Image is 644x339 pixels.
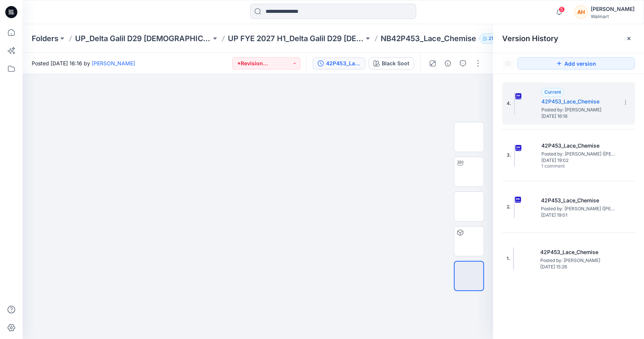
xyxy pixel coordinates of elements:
[540,257,616,264] span: Posted by: Anya Haber
[489,34,493,43] p: 21
[541,150,617,158] span: Posted by: Dorelle Mcpherson (Delta Galil)
[541,106,617,114] span: Posted by: Anya Haber
[591,5,635,14] div: [PERSON_NAME]
[514,144,515,166] img: 42P453_Lace_Chemise
[540,264,616,270] span: [DATE] 15:26
[32,33,58,44] a: Folders
[514,92,515,115] img: 42P453_Lace_Chemise
[574,5,588,19] div: AH
[507,100,511,107] span: 4.
[540,248,616,257] h5: 42P453_Lace_Chemise
[541,141,617,150] h5: 42P453_Lace_Chemise
[541,163,594,169] span: 1 comment
[541,196,616,205] h5: 42P453_Lace_Chemise
[369,57,414,69] button: Black Soot
[32,59,135,67] span: Posted [DATE] 16:16 by
[544,89,561,95] span: Current
[75,33,211,44] a: UP_Delta Galil D29 [DEMOGRAPHIC_DATA] NOBO Intimates
[326,59,361,68] div: 42P453_Lace_Chemise
[382,59,409,68] div: Black Soot
[541,158,617,163] span: [DATE] 19:02
[541,213,616,218] span: [DATE] 19:01
[92,60,135,66] a: [PERSON_NAME]
[626,35,632,42] button: Close
[513,247,514,270] img: 42P453_Lace_Chemise
[479,33,503,44] button: 21
[541,97,617,106] h5: 42P453_Lace_Chemise
[313,57,366,69] button: 42P453_Lace_Chemise
[517,57,635,69] button: Add version
[502,34,558,43] span: Version History
[228,33,364,44] a: UP FYE 2027 H1_Delta Galil D29 [DEMOGRAPHIC_DATA] NOBO Bras
[381,33,476,44] p: NB42P453_Lace_Chemise
[507,152,511,159] span: 3.
[502,57,514,69] button: Show Hidden Versions
[541,114,617,119] span: [DATE] 16:16
[591,14,635,19] div: Walmart
[541,205,616,213] span: Posted by: Dorelle Mcpherson (Delta Galil)
[559,6,565,12] span: 5
[442,57,454,69] button: Details
[514,196,515,218] img: 42P453_Lace_Chemise
[507,203,511,210] span: 2.
[507,255,510,262] span: 1.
